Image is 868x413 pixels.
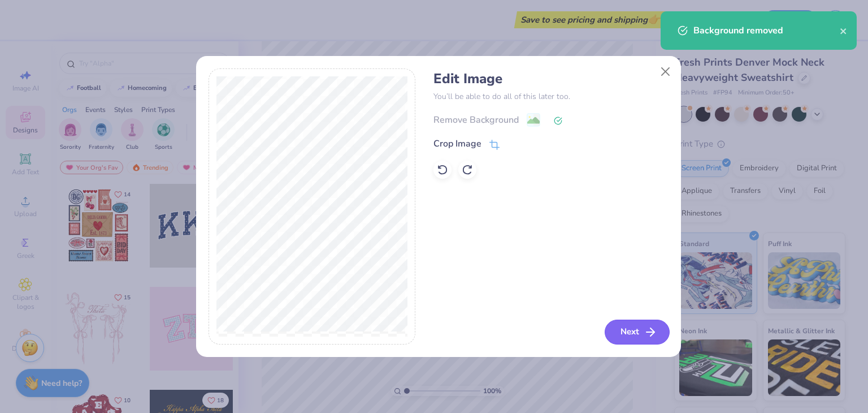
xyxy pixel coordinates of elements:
[693,24,840,37] div: Background removed
[433,137,481,150] div: Crop Image
[433,91,668,102] p: You’ll be able to do all of this later too.
[840,24,848,37] button: close
[605,320,670,345] button: Next
[433,71,668,87] h4: Edit Image
[654,61,676,82] button: Close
